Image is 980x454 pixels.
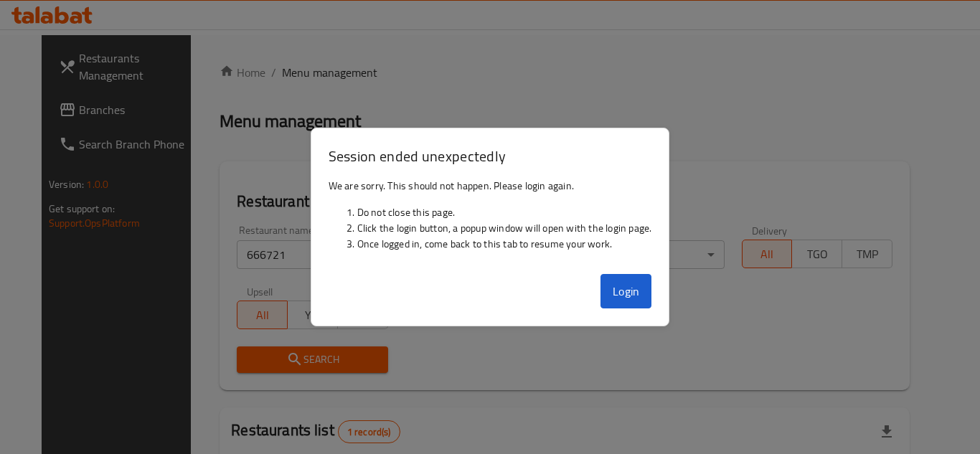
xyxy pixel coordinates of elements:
li: Click the login button, a popup window will open with the login page. [357,220,652,236]
li: Once logged in, come back to this tab to resume your work. [357,236,652,252]
h3: Session ended unexpectedly [329,146,652,166]
li: Do not close this page. [357,204,652,220]
div: We are sorry. This should not happen. Please login again. [311,172,669,268]
button: Login [600,274,652,308]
